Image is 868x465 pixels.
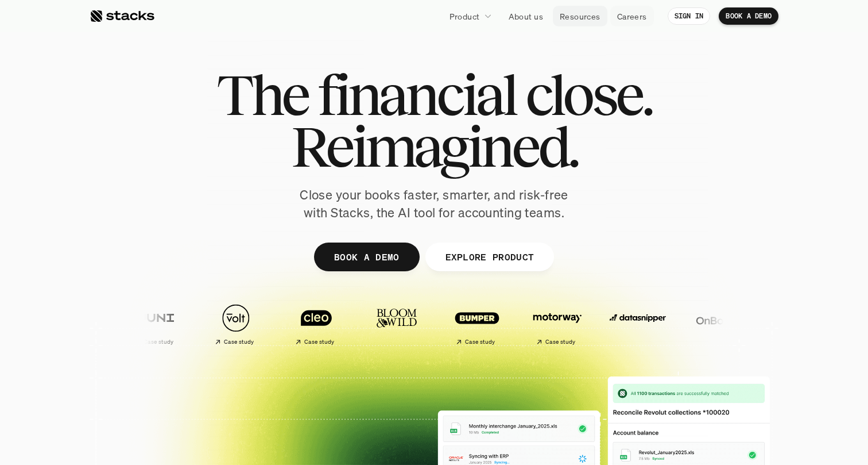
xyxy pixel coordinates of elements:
h2: Case study [143,339,173,345]
span: financial [317,69,516,121]
p: Close your books faster, smarter, and risk-free with Stacks, the AI tool for accounting teams. [290,186,578,222]
span: The [216,69,308,121]
h2: Case study [464,339,495,345]
span: Reimagined. [291,121,578,172]
a: SIGN IN [668,7,711,25]
a: Case study [278,298,353,350]
a: Resources [553,6,607,26]
a: About us [502,6,550,26]
p: About us [509,10,543,22]
h2: Case study [304,339,334,345]
a: EXPLORE PRODUCT [425,243,554,271]
p: BOOK A DEMO [726,12,772,20]
p: SIGN IN [675,12,704,20]
h2: Case study [545,339,575,345]
span: close. [525,69,652,121]
p: EXPLORE PRODUCT [445,248,534,265]
p: Resources [560,10,600,22]
a: Case study [118,298,192,350]
a: Careers [610,6,654,26]
h2: Case study [223,339,254,345]
a: Case study [198,298,273,350]
p: Product [449,10,480,22]
p: Careers [617,10,647,22]
a: BOOK A DEMO [719,7,778,25]
a: Case study [520,298,594,350]
a: Privacy Policy [135,266,186,274]
a: Case study [439,298,514,350]
p: BOOK A DEMO [334,248,400,265]
a: BOOK A DEMO [314,243,420,271]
